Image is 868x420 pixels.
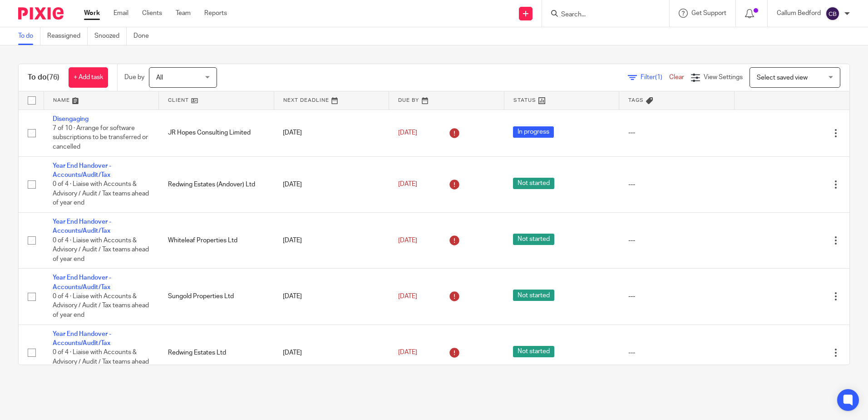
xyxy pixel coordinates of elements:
div: --- [628,128,725,137]
td: Redwing Estates (Andover) Ltd [159,156,274,212]
span: Not started [513,234,554,245]
span: All [156,75,163,81]
span: 0 of 4 · Liaise with Accounts & Advisory / Audit / Tax teams ahead of year end [53,350,149,375]
span: [DATE] [398,237,417,244]
span: 0 of 4 · Liaise with Accounts & Advisory / Audit / Tax teams ahead of year end [53,293,149,318]
a: To do [18,27,40,45]
span: [DATE] [398,130,417,136]
div: --- [628,180,725,189]
span: View Settings [704,74,743,80]
a: Clients [142,9,162,18]
a: Snoozed [94,27,127,45]
td: [DATE] [274,325,389,380]
p: Due by [124,73,144,82]
img: Pixie [18,7,64,20]
span: Get Support [691,10,726,16]
a: Year End Handover - Accounts/Audit/Tax [53,163,111,178]
td: [DATE] [274,212,389,268]
div: --- [628,348,725,357]
span: 7 of 10 · Arrange for software subscriptions to be transferred or cancelled [53,125,148,150]
span: Filter [641,74,669,80]
div: --- [628,292,725,301]
a: Reports [204,9,227,18]
span: [DATE] [398,293,417,300]
a: Year End Handover - Accounts/Audit/Tax [53,331,111,346]
span: 0 of 4 · Liaise with Accounts & Advisory / Audit / Tax teams ahead of year end [53,181,149,206]
a: Disengaging [53,116,89,122]
span: Tags [628,98,644,103]
span: Not started [513,178,554,189]
span: Not started [513,346,554,357]
img: svg%3E [825,6,840,21]
a: Reassigned [47,27,88,45]
span: (76) [47,74,59,81]
td: [DATE] [274,110,389,156]
td: Redwing Estates Ltd [159,325,274,380]
a: Year End Handover - Accounts/Audit/Tax [53,275,111,290]
p: Callum Bedford [777,9,821,18]
span: In progress [513,126,554,138]
a: Done [133,27,156,45]
td: Sungold Properties Ltd [159,269,274,325]
span: [DATE] [398,350,417,356]
a: Email [113,9,128,18]
td: [DATE] [274,156,389,212]
span: 0 of 4 · Liaise with Accounts & Advisory / Audit / Tax teams ahead of year end [53,237,149,262]
h1: To do [28,73,59,82]
td: JR Hopes Consulting Limited [159,110,274,156]
td: Whiteleaf Properties Ltd [159,212,274,268]
span: (1) [655,74,662,80]
span: Not started [513,290,554,301]
a: Clear [669,74,684,80]
div: --- [628,236,725,245]
a: + Add task [69,67,108,88]
input: Search [560,11,642,19]
span: [DATE] [398,181,417,188]
a: Work [84,9,100,18]
a: Year End Handover - Accounts/Audit/Tax [53,219,111,234]
a: Team [176,9,191,18]
td: [DATE] [274,269,389,325]
span: Select saved view [757,75,808,81]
